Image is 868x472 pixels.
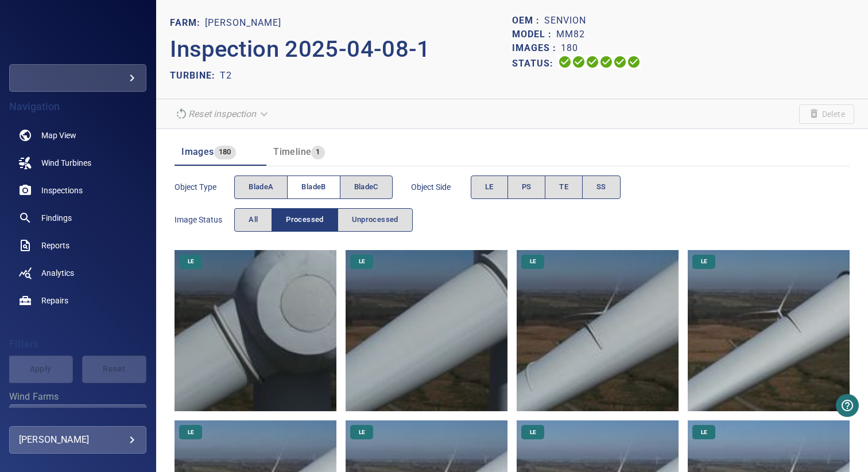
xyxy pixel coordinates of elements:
[9,149,146,177] a: windturbines noActive
[234,175,288,199] button: bladeA
[9,259,146,287] a: analytics noActive
[220,69,232,83] p: T2
[599,55,613,69] svg: ML Processing 100%
[214,146,236,159] span: 180
[352,428,372,436] span: LE
[523,428,543,436] span: LE
[512,28,556,41] p: Model :
[181,428,201,436] span: LE
[170,16,205,30] p: FARM:
[558,55,572,69] svg: Uploading 100%
[249,181,273,194] span: bladeA
[9,232,146,259] a: reports noActive
[352,213,398,227] span: Unprocessed
[561,41,578,55] p: 180
[507,175,546,199] button: PS
[41,185,83,196] span: Inspections
[170,32,512,67] p: Inspection 2025-04-08-1
[545,175,583,199] button: TE
[471,175,621,199] div: objectSide
[41,130,76,141] span: Map View
[9,287,146,314] a: repairs noActive
[19,431,137,449] div: [PERSON_NAME]
[799,104,854,124] span: Unable to delete the inspection due to its current status
[582,175,621,199] button: SS
[181,146,214,157] span: Images
[272,208,338,232] button: Processed
[694,258,714,266] span: LE
[286,213,323,227] span: Processed
[9,338,146,350] h4: Filters
[9,404,146,432] div: Wind Farms
[522,181,532,194] span: PS
[273,146,311,157] span: Timeline
[234,175,393,199] div: objectType
[41,267,74,279] span: Analytics
[287,175,340,199] button: bladeB
[340,175,393,199] button: bladeC
[175,181,234,193] span: Object type
[512,14,544,28] p: OEM :
[613,55,627,69] svg: Matching 100%
[9,122,146,149] a: map noActive
[572,55,586,69] svg: Data Formatted 100%
[627,55,641,69] svg: Classification 100%
[9,177,146,204] a: inspections noActive
[556,28,585,41] p: MM82
[41,295,68,306] span: Repairs
[596,181,606,194] span: SS
[170,104,274,124] div: Reset inspection
[188,108,256,119] em: Reset inspection
[311,146,324,159] span: 1
[41,157,91,169] span: Wind Turbines
[205,16,281,30] p: [PERSON_NAME]
[352,258,372,266] span: LE
[523,258,543,266] span: LE
[9,101,146,112] h4: Navigation
[41,212,72,224] span: Findings
[301,181,325,194] span: bladeB
[234,208,272,232] button: All
[694,428,714,436] span: LE
[338,208,413,232] button: Unprocessed
[9,64,146,92] div: edf
[234,208,413,232] div: imageStatus
[170,69,220,83] p: TURBINE:
[411,181,471,193] span: Object Side
[9,204,146,232] a: findings noActive
[249,213,258,227] span: All
[586,55,599,69] svg: Selecting 100%
[181,258,201,266] span: LE
[559,181,568,194] span: TE
[41,240,69,251] span: Reports
[354,181,378,194] span: bladeC
[170,104,274,124] div: Unable to reset the inspection due to its current status
[485,181,494,194] span: LE
[471,175,508,199] button: LE
[512,41,561,55] p: Images :
[175,214,234,225] span: Image Status
[544,14,586,28] p: Senvion
[9,392,146,401] label: Wind Farms
[512,55,558,72] p: Status:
